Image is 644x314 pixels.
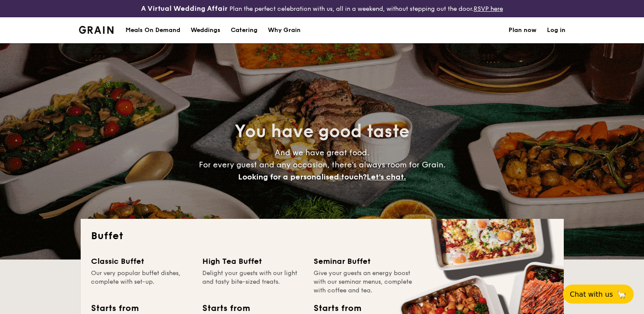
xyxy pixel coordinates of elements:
a: RSVP here [474,5,503,13]
div: Give your guests an energy boost with our seminar menus, complete with coffee and tea. [314,269,415,295]
div: Meals On Demand [126,17,180,43]
h1: Catering [231,17,258,43]
img: Grain [79,26,114,34]
span: You have good taste [235,121,409,142]
div: Weddings [191,17,220,43]
span: And we have great food. For every guest and any occasion, there’s always room for Grain. [199,148,446,182]
div: Delight your guests with our light and tasty bite-sized treats. [202,269,303,295]
div: Why Grain [268,17,301,43]
span: Chat with us [570,290,613,298]
div: Seminar Buffet [314,255,415,267]
h4: A Virtual Wedding Affair [141,3,228,14]
div: Plan the perfect celebration with us, all in a weekend, without stepping out the door. [107,3,537,14]
a: Plan now [509,17,537,43]
div: Our very popular buffet dishes, complete with set-up. [91,269,192,295]
a: Why Grain [263,17,306,43]
span: 🦙 [616,289,627,299]
button: Chat with us🦙 [563,285,634,304]
span: Let's chat. [367,172,406,182]
a: Catering [226,17,263,43]
div: High Tea Buffet [202,255,303,267]
h2: Buffet [91,229,553,243]
span: Looking for a personalised touch? [238,172,367,182]
a: Meals On Demand [120,17,185,43]
a: Logotype [79,26,114,34]
div: Classic Buffet [91,255,192,267]
a: Log in [547,17,565,43]
a: Weddings [185,17,226,43]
